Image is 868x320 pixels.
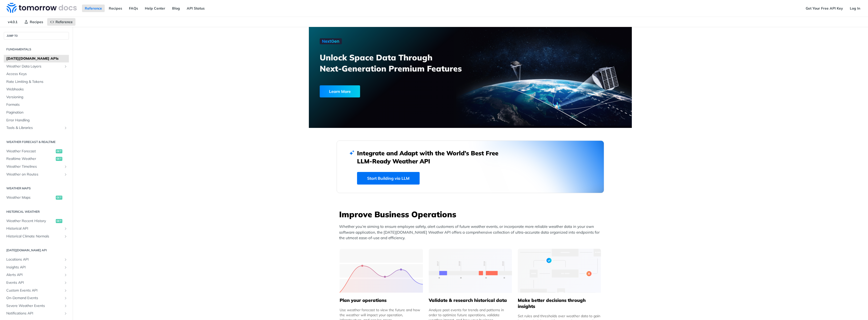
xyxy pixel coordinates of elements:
[4,302,69,310] a: Severe Weather EventsShow subpages for Severe Weather Events
[64,273,68,277] button: Show subpages for Alerts API
[6,219,55,224] span: Weather Recent History
[64,234,68,238] button: Show subpages for Historical Climate Normals
[5,18,20,26] span: v4.0.1
[6,64,62,69] span: Weather Data Layers
[64,265,68,269] button: Show subpages for Insights API
[339,209,604,220] h3: Improve Business Operations
[4,155,69,163] a: Realtime Weatherget
[56,157,62,161] span: get
[6,102,68,107] span: Formats
[4,101,69,109] a: Formats
[184,5,207,12] a: API Status
[126,5,141,12] a: FAQs
[4,256,69,263] a: Locations APIShow subpages for Locations API
[64,126,68,130] button: Show subpages for Tools & Libraries
[6,149,55,154] span: Weather Forecast
[6,226,62,231] span: Historical API
[56,196,62,200] span: get
[56,219,62,223] span: get
[6,265,62,270] span: Insights API
[4,70,69,78] a: Access Keys
[4,279,69,287] a: Events APIShow subpages for Events API
[4,140,69,144] h2: Weather Forecast & realtime
[106,5,125,12] a: Recipes
[320,52,476,74] h3: Unlock Space Data Through Next-Generation Premium Features
[64,289,68,293] button: Show subpages for Custom Events API
[4,55,69,62] a: [DATE][DOMAIN_NAME] APIs
[64,64,68,68] button: Show subpages for Weather Data Layers
[4,32,69,40] button: JUMP TO
[6,234,62,239] span: Historical Climate Normals
[64,311,68,315] button: Show subpages for Notifications API
[320,85,360,97] div: Learn More
[4,287,69,294] a: Custom Events APIShow subpages for Custom Events API
[6,195,55,200] span: Weather Maps
[4,47,69,52] h2: Fundamentals
[56,20,73,24] span: Reference
[803,5,846,12] a: Get Your Free API Key
[64,227,68,231] button: Show subpages for Historical API
[6,164,62,169] span: Weather Timelines
[357,149,506,165] h2: Integrate and Adapt with the World’s Best Free LLM-Ready Weather API
[357,172,420,185] a: Start Building via LLM
[64,172,68,176] button: Show subpages for Weather on Routes
[320,85,445,97] a: Learn More
[4,148,69,155] a: Weather Forecastget
[4,186,69,191] h2: Weather Maps
[4,233,69,240] a: Historical Climate NormalsShow subpages for Historical Climate Normals
[4,86,69,93] a: Webhooks
[64,281,68,285] button: Show subpages for Events API
[6,303,62,308] span: Severe Weather Events
[429,249,512,293] img: 13d7ca0-group-496-2.svg
[518,297,601,309] h5: Make better decisions through insights
[6,280,62,285] span: Events API
[6,257,62,262] span: Locations API
[4,225,69,232] a: Historical APIShow subpages for Historical API
[6,125,62,130] span: Tools & Libraries
[6,288,62,293] span: Custom Events API
[4,310,69,317] a: Notifications APIShow subpages for Notifications API
[4,209,69,214] h2: Historical Weather
[4,217,69,225] a: Weather Recent Historyget
[4,63,69,70] a: Weather Data LayersShow subpages for Weather Data Layers
[4,264,69,271] a: Insights APIShow subpages for Insights API
[82,5,105,12] a: Reference
[6,56,68,61] span: [DATE][DOMAIN_NAME] APIs
[4,248,69,253] h2: [DATE][DOMAIN_NAME] API
[4,171,69,178] a: Weather on RoutesShow subpages for Weather on Routes
[339,224,604,241] p: Whether you’re aiming to ensure employee safety, alert customers of future weather events, or inc...
[429,297,512,303] h5: Validate & research historical data
[64,304,68,308] button: Show subpages for Severe Weather Events
[340,297,423,303] h5: Plan your operations
[6,172,62,177] span: Weather on Routes
[4,109,69,116] a: Pagination
[7,3,77,13] img: Tomorrow.io Weather API Docs
[4,78,69,86] a: Rate Limiting & Tokens
[6,72,68,77] span: Access Keys
[169,5,183,12] a: Blog
[4,93,69,101] a: Versioning
[142,5,168,12] a: Help Center
[56,149,62,153] span: get
[6,311,62,316] span: Notifications API
[4,163,69,170] a: Weather TimelinesShow subpages for Weather Timelines
[6,95,68,100] span: Versioning
[4,117,69,124] a: Error Handling
[47,18,75,26] a: Reference
[340,249,423,293] img: 39565e8-group-4962x.svg
[6,118,68,123] span: Error Handling
[847,5,863,12] a: Log In
[6,110,68,115] span: Pagination
[6,272,62,277] span: Alerts API
[64,165,68,169] button: Show subpages for Weather Timelines
[30,20,43,24] span: Recipes
[64,296,68,300] button: Show subpages for On-Demand Events
[320,38,342,44] img: NextGen
[64,258,68,262] button: Show subpages for Locations API
[518,249,601,293] img: a22d113-group-496-32x.svg
[4,194,69,201] a: Weather Mapsget
[6,87,68,92] span: Webhooks
[21,18,46,26] a: Recipes
[4,294,69,302] a: On-Demand EventsShow subpages for On-Demand Events
[6,79,68,84] span: Rate Limiting & Tokens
